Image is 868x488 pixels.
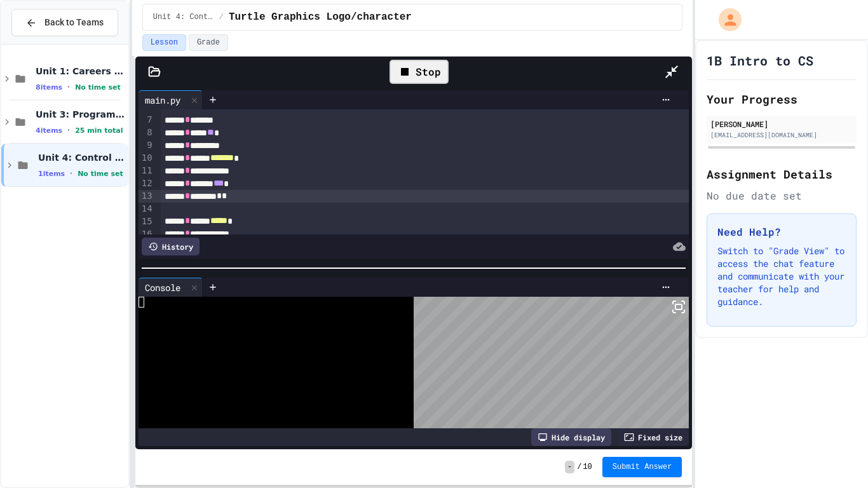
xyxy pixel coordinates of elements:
[139,215,154,228] div: 15
[78,170,123,178] span: No time set
[36,83,62,91] span: 8 items
[390,60,449,84] div: Stop
[139,177,154,190] div: 12
[36,126,62,135] span: 4 items
[707,188,857,203] div: No due date set
[707,165,857,183] h2: Assignment Details
[219,12,224,22] span: /
[717,245,846,308] p: Switch to "Grade View" to access the chat feature and communicate with your teacher for help and ...
[602,457,682,477] button: Submit Answer
[229,10,412,25] span: Turtle Graphics Logo/character
[44,16,104,29] span: Back to Teams
[142,34,186,51] button: Lesson
[36,109,126,120] span: Unit 3: Programming Fundamentals
[618,428,689,446] div: Fixed size
[75,126,123,135] span: 25 min total
[139,278,203,297] div: Console
[707,51,813,69] h1: 1B Intro to CS
[717,224,846,240] h3: Need Help?
[577,462,581,472] span: /
[139,114,154,126] div: 7
[710,118,853,130] div: [PERSON_NAME]
[11,9,118,36] button: Back to Teams
[139,190,154,203] div: 13
[531,428,611,446] div: Hide display
[139,203,154,215] div: 14
[613,462,672,472] span: Submit Answer
[139,139,154,152] div: 9
[38,170,65,178] span: 1 items
[67,82,70,92] span: •
[139,165,154,177] div: 11
[565,461,574,473] span: -
[707,90,857,108] h2: Your Progress
[153,12,214,22] span: Unit 4: Control Structures
[583,462,592,472] span: 10
[70,168,72,179] span: •
[139,90,203,109] div: main.py
[705,5,745,34] div: My Account
[75,83,121,91] span: No time set
[139,93,187,107] div: main.py
[710,130,853,140] div: [EMAIL_ADDRESS][DOMAIN_NAME]
[36,65,126,77] span: Unit 1: Careers & Professionalism
[139,152,154,165] div: 10
[139,126,154,139] div: 8
[189,34,228,51] button: Grade
[38,152,126,163] span: Unit 4: Control Structures
[67,125,70,135] span: •
[139,281,187,294] div: Console
[142,238,200,255] div: History
[139,228,154,241] div: 16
